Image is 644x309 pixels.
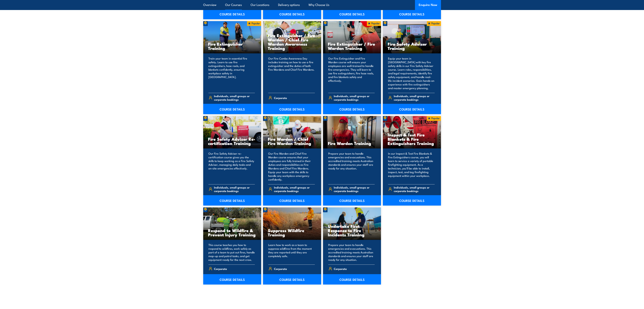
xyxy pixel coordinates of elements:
a: COURSE DETAILS [263,195,321,206]
h3: Fire Extinguisher / Fire Warden / Chief Fire Warden Awareness Training [268,33,316,50]
p: Prepare your team to handle emergencies and evacuations. This accredited training meets Australia... [328,243,375,262]
p: This course teaches you how to respond to wildfires, work safely as part of a team to put out fir... [208,243,255,262]
h3: Fire Extinguisher Training [208,42,257,50]
h3: Fire Safety Adviser Training [388,42,436,50]
p: Prepare your team to handle emergencies and evacuations. This accredited training meets Australia... [328,152,375,181]
a: COURSE DETAILS [203,9,261,19]
a: COURSE DETAILS [203,274,261,285]
a: COURSE DETAILS [383,9,441,19]
a: COURSE DETAILS [323,9,381,19]
a: COURSE DETAILS [263,274,321,285]
p: Equip your team in [GEOGRAPHIC_DATA] with key fire safety skills in our Fire Safety Adviser cours... [388,57,435,90]
span: Corporate [214,266,227,272]
h3: Fire Safety Adviser Re-certification Training [208,137,257,145]
h3: Undertake First Response to Fire Incidents Training [328,224,376,237]
h3: Respond to Wildfire & Prevent Injury Training [208,228,257,237]
p: Our Fire Warden and Chief Fire Warden course ensures that your employees are fully trained in the... [268,152,315,181]
a: COURSE DETAILS [263,9,321,19]
a: COURSE DETAILS [323,104,381,114]
span: Individuals, small groups or corporate bookings [274,186,315,193]
h3: Fire Warden / Chief Fire Warden Training [268,137,316,145]
span: Individuals, small groups or corporate bookings [394,186,435,193]
p: Our Fire Combo Awareness Day includes training on how to use a fire extinguisher and the duties o... [268,57,315,90]
a: COURSE DETAILS [203,195,261,206]
a: COURSE DETAILS [203,104,261,114]
h3: Fire Extinguisher / Fire Warden Training [328,42,376,50]
h3: Inspect & Test Fire Blankets & Fire Extinguishers Training [388,133,436,145]
p: Our Fire Extinguisher and Fire Warden course will ensure your employees are well-trained to handl... [328,57,375,90]
a: COURSE DETAILS [263,104,321,114]
h3: Fire Warden Training [328,141,376,145]
span: Individuals, small groups or corporate bookings [394,94,435,101]
h3: Suppress Wildfire Training [268,228,316,237]
span: Corporate [274,95,287,101]
span: Individuals, small groups or corporate bookings [334,186,375,193]
a: COURSE DETAILS [323,195,381,206]
span: Individuals, small groups or corporate bookings [334,94,375,101]
a: COURSE DETAILS [383,195,441,206]
a: COURSE DETAILS [383,104,441,114]
p: Our Fire Safety Adviser re-certification course gives you the skills to keep working as a Fire Sa... [208,152,255,181]
span: Individuals, small groups or corporate bookings [214,186,255,193]
a: COURSE DETAILS [323,274,381,285]
span: Corporate [334,266,347,272]
p: In our Inspect & Test Fire Blankets & Fire Extinguishers course, you will learn to service a vari... [388,152,435,181]
p: Train your team in essential fire safety. Learn to use fire extinguishers, hose reels, and blanke... [208,57,255,90]
p: Learn how to work as a team to suppress wildfires from the moment they are reported until they ar... [268,243,315,262]
span: Individuals, small groups or corporate bookings [214,94,255,101]
span: Corporate [274,266,287,272]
